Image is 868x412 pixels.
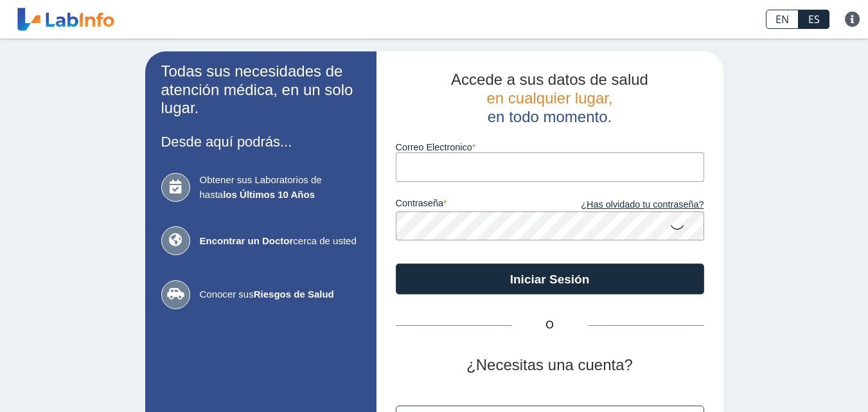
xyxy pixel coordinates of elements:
a: ¿Has olvidado tu contraseña? [550,198,704,212]
span: O [511,318,589,333]
span: Accede a sus datos de salud [451,71,648,88]
b: Encontrar un Doctor [200,235,294,246]
span: en cualquier lugar, [486,89,612,107]
a: EN [766,10,799,29]
a: ES [799,10,829,29]
button: Iniciar Sesión [396,264,704,294]
span: cerca de usted [200,234,360,249]
b: los Últimos 10 Años [223,189,315,200]
span: Conocer sus [200,287,360,302]
b: Riesgos de Salud [254,289,334,300]
label: contraseña [396,198,550,212]
span: Obtener sus Laboratorios de hasta [200,173,360,202]
span: en todo momento. [488,108,612,125]
label: Correo Electronico [396,142,704,152]
h2: Todas sus necesidades de atención médica, en un solo lugar. [161,62,360,118]
h2: ¿Necesitas una cuenta? [396,356,704,375]
h3: Desde aquí podrás... [161,134,360,150]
